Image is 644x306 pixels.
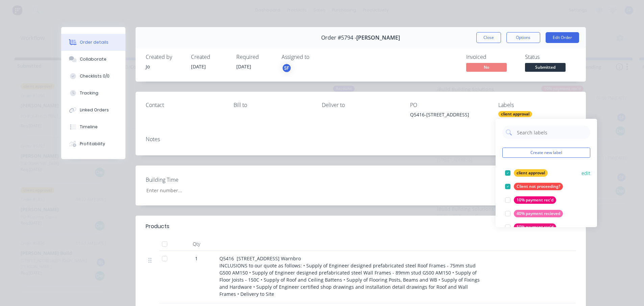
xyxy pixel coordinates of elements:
span: [DATE] [236,63,251,70]
button: Profitability [61,135,125,152]
div: Tracking [80,90,98,96]
div: Products [146,222,169,231]
span: Q5416 [STREET_ADDRESS] Warnbro INCLUSIONS to our quote as follows: • Supply of Engineer designed ... [219,255,481,297]
div: 40% payment recieved [514,210,563,217]
div: Created [191,54,228,60]
button: Submitted [525,63,566,73]
button: Collaborate [61,51,125,68]
span: No [466,63,507,71]
div: 50% payment rec'd [514,223,556,231]
button: edit [581,170,590,177]
span: [DATE] [191,63,206,70]
button: Edit Order [546,32,579,43]
div: Jo [146,63,183,70]
div: Created by [146,54,183,60]
div: Contact [146,102,223,108]
div: Profitability [80,141,105,147]
button: 40% payment recieved [502,209,566,218]
div: Linked Orders [80,107,109,113]
div: Qty [176,237,217,251]
button: Timeline [61,118,125,135]
button: Linked Orders [61,102,125,118]
button: Client not proceeding? [502,182,566,191]
label: Building Time [146,176,230,184]
div: Assigned to [282,54,349,60]
div: Notes [146,136,576,143]
div: Timeline [80,124,98,130]
span: Submitted [525,63,566,71]
div: Labels [498,102,576,108]
button: Close [476,32,501,43]
div: Deliver to [322,102,399,108]
span: Order #5794 - [321,35,356,41]
div: client approval [498,111,532,117]
div: Invoiced [466,54,517,60]
div: Checklists 0/0 [80,73,110,79]
input: Enter number... [141,185,230,195]
button: 10% payment rec'd [502,195,559,205]
div: Status [525,54,576,60]
input: Search labels [516,126,587,139]
div: Required [236,54,273,60]
div: Collaborate [80,56,106,62]
div: client approval [514,169,548,177]
div: Order details [80,39,109,45]
div: Bill to [234,102,311,108]
button: Order details [61,34,125,51]
span: [PERSON_NAME] [356,35,400,41]
div: 10% payment rec'd [514,196,556,204]
button: Options [506,32,540,43]
button: 50% payment rec'd [502,222,559,232]
div: PO [410,102,487,108]
button: Checklists 0/0 [61,68,125,85]
button: Tracking [61,85,125,102]
div: Q5416-[STREET_ADDRESS] [410,111,487,121]
span: 1 [195,255,198,262]
button: client approval [502,168,550,178]
button: Create new label [502,148,590,158]
button: SF [282,63,292,73]
div: Client not proceeding? [514,183,563,190]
